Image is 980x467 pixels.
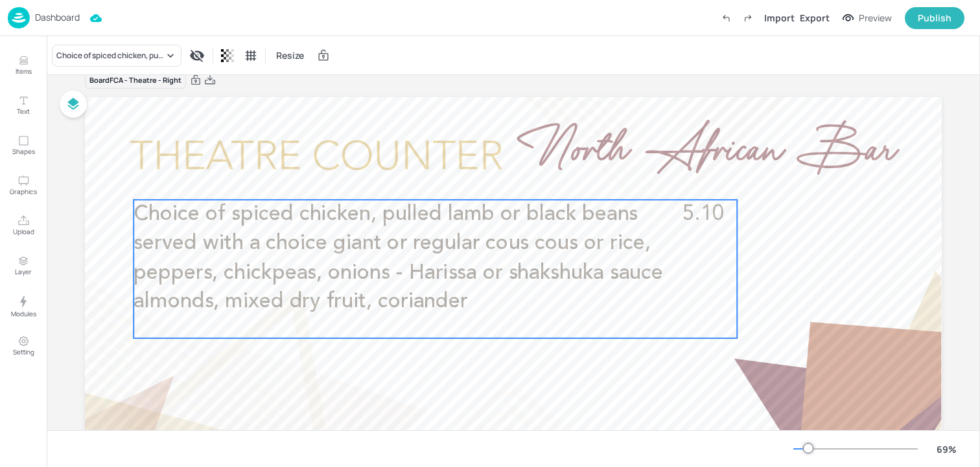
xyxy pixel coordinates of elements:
div: Publish [918,11,951,25]
button: Preview [835,8,900,28]
div: Display condition [187,45,207,66]
span: 5.10 [682,204,723,224]
label: Undo (Ctrl + Z) [715,7,737,29]
div: Choice of spiced chicken, pulled lamb or black beans served with a choice giant or regular cous c... [56,50,164,61]
span: Choice of spiced chicken, pulled lamb or black beans served with a choice giant or regular cous c... [134,204,663,312]
div: Export [800,11,830,25]
div: Preview [859,11,892,25]
img: logo-86c26b7e.jpg [8,7,30,28]
span: North African Bar [517,113,894,197]
div: Board FCA - Theatre - Right [85,72,186,89]
div: 69 % [931,442,962,456]
label: Redo (Ctrl + Y) [737,7,759,29]
p: Dashboard [35,13,80,22]
span: Resize [274,49,307,62]
div: Import [764,11,795,25]
button: Publish [905,7,964,29]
